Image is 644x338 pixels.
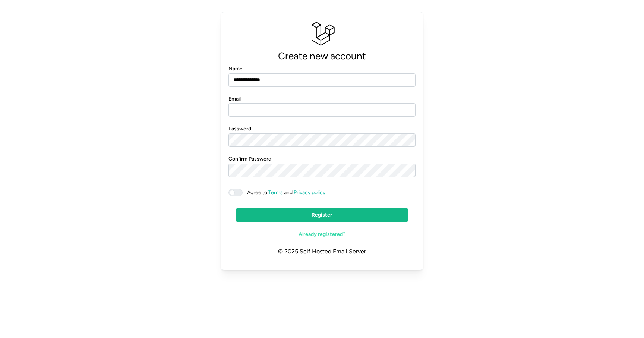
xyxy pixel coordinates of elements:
label: Password [228,125,251,133]
span: Already registered? [299,228,345,241]
p: © 2025 Self Hosted Email Server [228,241,416,262]
span: Register [312,209,332,221]
button: Register [236,208,408,222]
a: Privacy policy [293,189,325,196]
p: Create new account [228,48,416,64]
label: Email [228,95,241,103]
label: Confirm Password [228,155,271,163]
span: Agree to [247,189,267,196]
a: Terms [267,189,284,196]
a: Already registered? [236,228,408,241]
span: and [243,189,325,196]
label: Name [228,65,243,73]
